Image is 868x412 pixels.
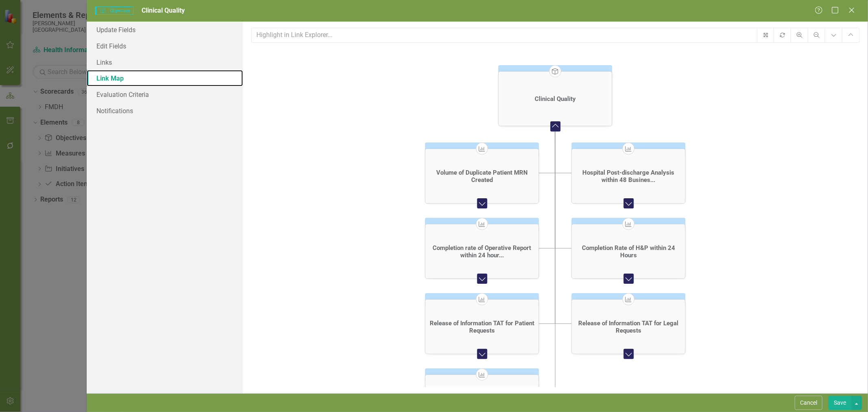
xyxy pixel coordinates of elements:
[87,103,243,119] a: Notifications
[426,244,539,259] a: Completion rate of Operative Report within 24 hour...
[87,70,243,86] a: Link Map
[87,38,243,54] a: Edit Fields
[572,244,685,259] a: Completion Rate of H&P within 24 Hours
[574,244,683,259] div: Completion Rate of H&P within 24 Hours
[426,169,539,184] a: Volume of Duplicate Patient MRN Created
[251,28,757,43] input: Highlight in Link Explorer...
[428,244,537,259] div: Completion rate of Operative Report within 24 hour...
[535,95,576,103] div: Clinical Quality
[795,396,822,410] button: Cancel
[95,7,133,15] span: Objective
[428,320,537,334] div: Release of Information TAT for Patient Requests
[572,169,685,184] a: Hospital Post-discharge Analysis within 48 Busines...
[574,169,683,184] div: Hospital Post-discharge Analysis within 48 Busines...
[87,54,243,70] a: Links
[426,320,539,334] a: Release of Information TAT for Patient Requests
[87,22,243,38] a: Update Fields
[142,7,185,14] span: Clinical Quality
[829,396,851,410] button: Save
[572,320,685,334] a: Release of Information TAT for Legal Requests
[574,320,683,334] div: Release of Information TAT for Legal Requests
[533,95,578,103] a: Clinical Quality
[428,169,537,184] div: Volume of Duplicate Patient MRN Created
[87,86,243,103] a: Evaluation Criteria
